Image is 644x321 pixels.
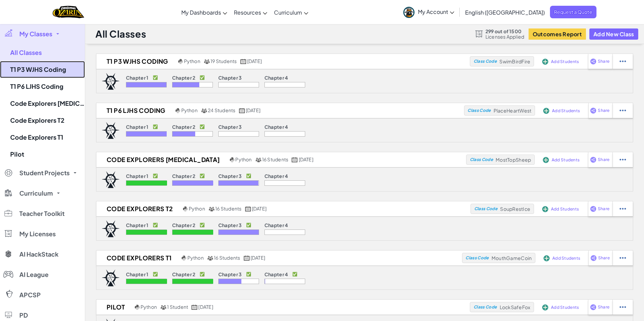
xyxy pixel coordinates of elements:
[400,1,458,23] a: My Account
[19,251,58,257] span: AI HackStack
[95,27,146,40] h1: All Classes
[53,5,84,19] img: Home
[231,3,271,21] a: Resources
[3,21,641,27] div: Delete
[485,28,525,34] span: 299 out of 1500
[3,15,641,21] div: Move To ...
[181,9,221,16] span: My Dashboards
[19,231,56,237] span: My Licenses
[3,39,641,45] div: Rename
[19,170,70,176] span: Student Projects
[3,9,641,15] div: Sort New > Old
[550,6,596,18] a: Request a Quote
[403,7,415,18] img: avatar
[465,9,545,16] span: English ([GEOGRAPHIC_DATA])
[3,33,641,39] div: Sign out
[19,210,65,217] span: Teacher Toolkit
[485,34,525,39] span: Licenses Applied
[178,3,231,21] a: My Dashboards
[19,190,53,196] span: Curriculum
[462,3,548,21] a: English ([GEOGRAPHIC_DATA])
[19,272,49,278] span: AI League
[418,8,454,15] span: My Account
[234,9,261,16] span: Resources
[274,9,302,16] span: Curriculum
[19,31,52,37] span: My Classes
[529,28,586,40] button: Outcomes Report
[3,27,641,33] div: Options
[271,3,312,21] a: Curriculum
[53,5,84,19] a: Ozaria by CodeCombat logo
[589,28,638,40] button: Add New Class
[3,3,641,9] div: Sort A > Z
[3,45,641,52] div: Move To ...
